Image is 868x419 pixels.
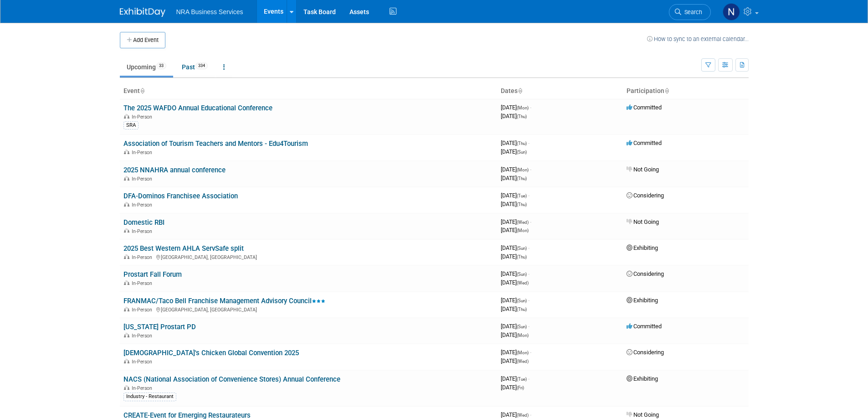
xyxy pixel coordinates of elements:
span: Not Going [627,166,659,173]
span: [DATE] [501,175,527,181]
a: Domestic RBI [123,218,164,227]
img: In-Person Event [124,254,129,259]
span: 33 [156,62,166,69]
span: - [530,218,531,225]
span: [DATE] [501,218,531,225]
span: [DATE] [501,279,529,286]
span: [DATE] [501,244,529,251]
span: [DATE] [501,253,527,260]
div: [GEOGRAPHIC_DATA], [GEOGRAPHIC_DATA] [123,253,493,260]
span: In-Person [132,254,155,260]
span: (Sun) [517,246,527,251]
img: In-Person Event [124,307,129,311]
span: (Sun) [517,298,527,303]
span: [DATE] [501,113,527,119]
th: Event [120,83,497,99]
span: Exhibiting [627,297,658,304]
th: Dates [497,83,623,99]
a: Search [669,4,711,20]
span: In-Person [132,114,155,120]
span: - [530,166,531,173]
span: (Thu) [517,141,527,146]
span: (Tue) [517,193,527,198]
span: [DATE] [501,384,524,391]
span: [DATE] [501,411,531,418]
a: Sort by Event Name [140,87,144,94]
span: (Thu) [517,176,527,181]
span: (Wed) [517,413,529,418]
span: (Mon) [517,105,529,110]
span: (Thu) [517,254,527,259]
span: - [530,411,531,418]
span: (Thu) [517,202,527,207]
div: [GEOGRAPHIC_DATA], [GEOGRAPHIC_DATA] [123,305,493,313]
span: [DATE] [501,375,529,382]
span: - [528,297,529,304]
span: In-Person [132,359,155,365]
img: In-Person Event [124,359,129,363]
span: [DATE] [501,331,529,338]
span: (Wed) [517,220,529,225]
span: NRA Business Services [176,8,243,16]
span: (Mon) [517,350,529,355]
a: Association of Tourism Teachers and Mentors - Edu4Tourism [123,140,308,148]
span: (Mon) [517,333,529,338]
img: In-Person Event [124,385,129,390]
a: NACS (National Association of Convenience Stores) Annual Conference [123,375,340,383]
span: [DATE] [501,148,527,155]
span: - [530,104,531,111]
a: [US_STATE] Prostart PD [123,323,196,331]
span: (Sun) [517,150,527,155]
span: Exhibiting [627,244,658,251]
a: [DEMOGRAPHIC_DATA]'s Chicken Global Convention 2025 [123,349,299,357]
a: DFA-Dominos Franchisee Association [123,192,238,200]
span: Not Going [627,411,659,418]
a: FRANMAC/Taco Bell Franchise Management Advisory Council [123,297,325,305]
span: Considering [627,192,664,199]
span: [DATE] [501,297,529,304]
a: Past334 [175,58,215,76]
a: How to sync to an external calendar... [647,36,749,42]
span: [DATE] [501,192,529,199]
span: Not Going [627,218,659,225]
span: (Wed) [517,359,529,364]
img: In-Person Event [124,280,129,285]
span: In-Person [132,202,155,208]
img: Neeley Carlson [723,3,740,21]
span: - [528,323,529,330]
img: In-Person Event [124,202,129,207]
a: 2025 Best Western AHLA ServSafe split [123,244,244,253]
button: Add Event [120,32,165,48]
span: In-Person [132,333,155,339]
a: Sort by Participation Type [664,87,669,94]
span: Considering [627,349,664,356]
span: Committed [627,104,662,111]
img: In-Person Event [124,333,129,337]
span: - [530,349,531,356]
th: Participation [623,83,749,99]
span: [DATE] [501,357,529,364]
span: [DATE] [501,305,527,312]
a: 2025 NNAHRA annual conference [123,166,226,174]
a: Prostart Fall Forum [123,270,182,279]
span: - [528,140,529,146]
span: (Thu) [517,307,527,312]
span: [DATE] [501,140,529,146]
div: SRA [123,121,139,129]
img: ExhibitDay [120,8,165,17]
span: (Thu) [517,114,527,119]
span: In-Person [132,150,155,155]
span: - [528,192,529,199]
span: 334 [195,62,208,69]
span: (Sun) [517,324,527,329]
span: (Fri) [517,385,524,390]
span: (Mon) [517,228,529,233]
a: Sort by Start Date [518,87,522,94]
span: In-Person [132,176,155,182]
span: [DATE] [501,104,531,111]
span: [DATE] [501,349,531,356]
div: Industry - Restaurant [123,393,176,401]
span: Exhibiting [627,375,658,382]
span: - [528,375,529,382]
span: In-Person [132,307,155,313]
